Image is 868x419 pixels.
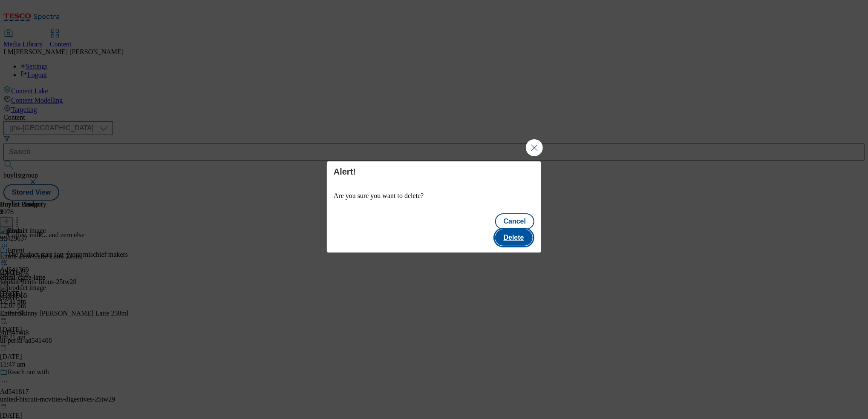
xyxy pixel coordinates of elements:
div: Modal [327,161,541,253]
p: Are you sure you want to delete? [334,192,534,200]
button: Close Modal [526,139,543,156]
h4: Alert! [334,166,534,177]
button: Delete [495,230,533,246]
button: Cancel [495,213,534,230]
